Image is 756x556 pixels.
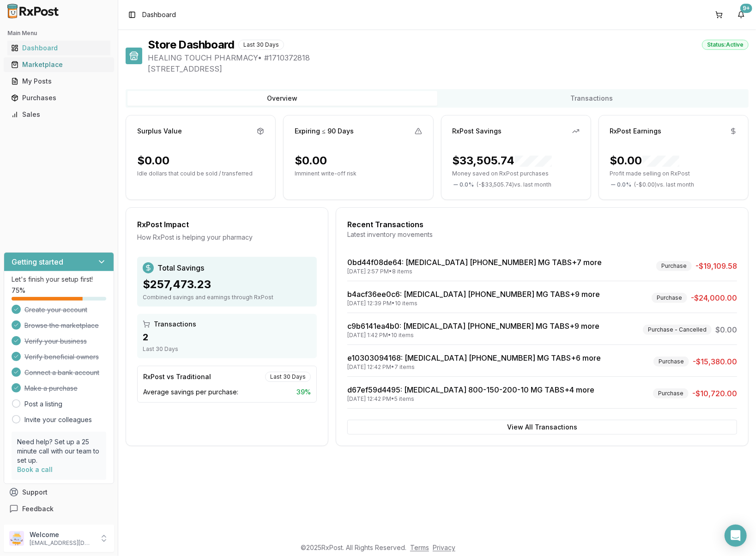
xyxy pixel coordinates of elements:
[11,43,107,53] div: Dashboard
[9,531,24,546] img: User avatar
[12,286,25,295] span: 75 %
[347,258,602,267] a: 0bd44f08de64: [MEDICAL_DATA] [PHONE_NUMBER] MG TABS+7 more
[295,170,422,177] p: Imminent write-off risk
[7,56,110,73] a: Marketplace
[137,127,182,136] div: Surplus Value
[347,321,599,331] a: c9b6141ea4b0: [MEDICAL_DATA] [PHONE_NUMBER] MG TABS+9 more
[725,525,747,547] div: Open Intercom Messenger
[30,530,94,539] p: Welcome
[4,57,114,72] button: Marketplace
[347,300,600,307] div: [DATE] 12:39 PM • 10 items
[656,261,692,271] div: Purchase
[143,331,311,344] div: 2
[610,127,662,136] div: RxPost Earnings
[347,385,594,394] a: d67ef59d4495: [MEDICAL_DATA] 800-150-200-10 MG TABS+4 more
[734,7,749,22] button: 9+
[142,10,176,19] nav: breadcrumb
[137,233,317,242] div: How RxPost is helping your pharmacy
[143,372,211,381] div: RxPost vs Traditional
[347,363,601,371] div: [DATE] 12:42 PM • 7 items
[347,290,600,299] a: b4acf36ee0c6: [MEDICAL_DATA] [PHONE_NUMBER] MG TABS+9 more
[347,219,737,230] div: Recent Transactions
[24,368,99,377] span: Connect a bank account
[238,40,284,50] div: Last 30 Days
[143,387,238,397] span: Average savings per purchase:
[148,52,749,63] span: HEALING TOUCH PHARMACY • # 1710372818
[12,256,63,267] h3: Getting started
[691,292,737,303] span: -$24,000.00
[4,501,114,517] button: Feedback
[7,106,110,123] a: Sales
[347,230,737,239] div: Latest inventory movements
[24,305,87,314] span: Create your account
[137,153,169,168] div: $0.00
[643,325,712,335] div: Purchase - Cancelled
[137,170,264,177] p: Idle dollars that could be sold / transferred
[653,357,689,367] div: Purchase
[24,337,87,346] span: Verify your business
[4,91,114,105] button: Purchases
[702,40,749,50] div: Status: Active
[157,262,204,273] span: Total Savings
[453,153,552,168] div: $33,505.74
[740,4,752,13] div: 9+
[347,395,594,403] div: [DATE] 12:42 PM • 5 items
[715,324,737,335] span: $0.00
[143,277,311,292] div: $257,473.23
[4,107,114,122] button: Sales
[692,388,737,399] span: -$10,720.00
[127,91,437,106] button: Overview
[4,74,114,89] button: My Posts
[295,153,327,168] div: $0.00
[148,37,235,52] h1: Store Dashboard
[7,90,110,106] a: Purchases
[617,181,632,188] span: 0.0 %
[477,181,552,188] span: ( - $33,505.74 ) vs. last month
[22,504,54,514] span: Feedback
[347,332,599,339] div: [DATE] 1:42 PM • 10 items
[347,268,602,275] div: [DATE] 2:57 PM • 8 items
[24,352,99,362] span: Verify beneficial owners
[24,321,99,330] span: Browse the marketplace
[652,293,687,303] div: Purchase
[17,437,101,465] p: Need help? Set up a 25 minute call with our team to set up.
[453,127,502,136] div: RxPost Savings
[17,465,53,473] a: Book a call
[347,353,601,363] a: e10303094168: [MEDICAL_DATA] [PHONE_NUMBER] MG TABS+6 more
[11,93,107,103] div: Purchases
[610,153,679,168] div: $0.00
[11,77,107,86] div: My Posts
[24,384,78,393] span: Make a purchase
[142,10,176,19] span: Dashboard
[148,63,749,74] span: [STREET_ADDRESS]
[410,544,429,551] a: Terms
[4,41,114,55] button: Dashboard
[7,73,110,90] a: My Posts
[453,170,580,177] p: Money saved on RxPost purchases
[610,170,737,177] p: Profit made selling on RxPost
[460,181,474,188] span: 0.0 %
[347,420,737,435] button: View All Transactions
[12,275,106,284] p: Let's finish your setup first!
[24,415,92,424] a: Invite your colleagues
[295,127,354,136] div: Expiring ≤ 90 Days
[696,260,737,272] span: -$19,109.58
[137,219,317,230] div: RxPost Impact
[693,356,737,367] span: -$15,380.00
[154,320,196,329] span: Transactions
[4,4,63,18] img: RxPost Logo
[11,60,107,69] div: Marketplace
[265,372,311,382] div: Last 30 Days
[433,544,455,551] a: Privacy
[7,40,110,56] a: Dashboard
[143,294,311,301] div: Combined savings and earnings through RxPost
[296,387,311,397] span: 39 %
[143,345,311,353] div: Last 30 Days
[30,539,94,547] p: [EMAIL_ADDRESS][DOMAIN_NAME]
[4,484,114,501] button: Support
[7,30,110,37] h2: Main Menu
[11,110,107,119] div: Sales
[24,399,62,409] a: Post a listing
[653,388,689,399] div: Purchase
[437,91,747,106] button: Transactions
